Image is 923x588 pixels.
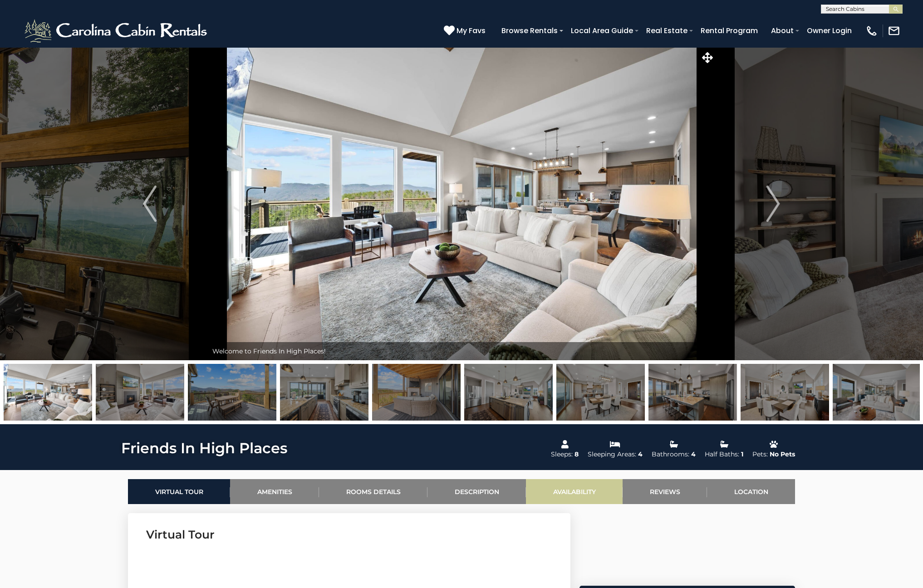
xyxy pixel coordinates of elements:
[741,364,829,421] img: 168201955
[648,364,737,421] img: 168201961
[888,24,900,37] img: mail-regular-white.png
[143,186,157,222] img: arrow
[865,24,878,37] img: phone-regular-white.png
[319,479,427,504] a: Rooms Details
[372,364,461,421] img: 168201953
[23,17,211,44] img: White-1-2.png
[566,23,638,39] a: Local Area Guide
[128,479,230,504] a: Virtual Tour
[766,186,780,222] img: arrow
[696,23,762,39] a: Rental Program
[707,479,795,504] a: Location
[280,364,368,421] img: 168201962
[444,25,488,37] a: My Favs
[623,479,707,504] a: Reviews
[427,479,526,504] a: Description
[802,23,856,39] a: Owner Login
[766,23,798,39] a: About
[92,47,208,360] button: Previous
[457,25,486,36] span: My Favs
[230,479,319,504] a: Amenities
[556,364,645,421] img: 168201960
[208,342,716,360] div: Welcome to Friends In High Places!
[96,364,184,421] img: 168201957
[715,47,831,360] button: Next
[188,364,276,421] img: 168201952
[497,23,562,39] a: Browse Rentals
[146,527,552,543] h3: Virtual Tour
[464,364,553,421] img: 168201963
[642,23,692,39] a: Real Estate
[833,364,921,421] img: 168201959
[4,364,92,421] img: 168201958
[526,479,623,504] a: Availability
